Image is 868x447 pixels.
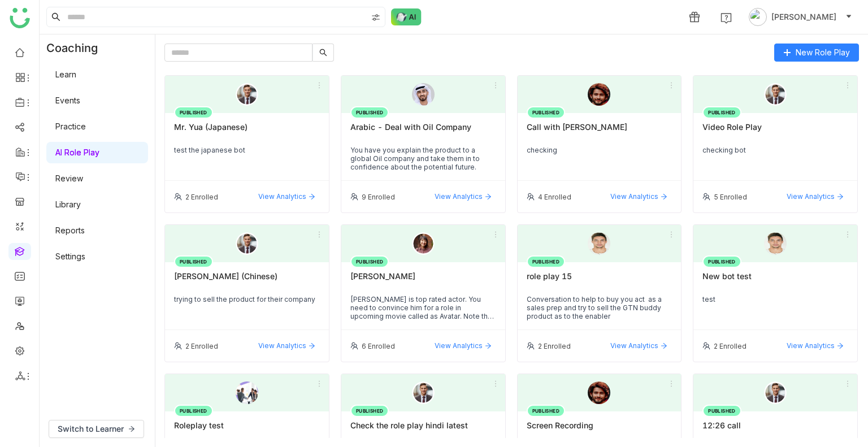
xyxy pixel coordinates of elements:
[236,232,258,255] img: male.png
[610,192,658,202] span: View Analytics
[391,8,422,25] img: ask-buddy-normal.svg
[747,8,854,26] button: [PERSON_NAME]
[702,106,741,119] div: PUBLISHED
[174,146,320,154] div: test the japanese bot
[749,8,767,26] img: avatar
[527,122,672,141] div: Call with [PERSON_NAME]
[787,192,835,202] span: View Analytics
[174,420,320,440] div: Roleplay test
[527,146,672,154] div: checking
[350,146,496,171] div: You have you explain the product to a global Oil company and take them in to confidence about the...
[362,193,395,201] div: 9 Enrolled
[40,34,115,62] div: Coaching
[174,255,213,268] div: PUBLISHED
[174,295,320,303] div: trying to sell the product for their company
[185,193,218,201] div: 2 Enrolled
[702,146,848,154] div: checking bot
[350,122,496,141] div: Arabic - Deal with Oil Company
[185,342,218,350] div: 2 Enrolled
[55,173,83,183] a: Review
[588,381,610,404] img: 6891e6b463e656570aba9a5a
[796,46,850,59] span: New Role Play
[527,106,566,119] div: PUBLISHED
[58,423,124,435] span: Switch to Learner
[55,70,76,79] a: Learn
[782,339,848,353] button: View Analytics
[55,225,85,235] a: Reports
[527,295,672,320] div: Conversation to help to buy you act as a sales prep and try to sell the GTN buddy product as to t...
[412,83,435,106] img: 689c4d09a2c09d0bea1c05ba
[721,12,732,24] img: help.svg
[588,83,610,106] img: 6891e6b463e656570aba9a5a
[430,339,496,353] button: View Analytics
[538,193,571,201] div: 4 Enrolled
[350,106,389,119] div: PUBLISHED
[258,341,306,351] span: View Analytics
[702,295,848,303] div: test
[350,405,389,417] div: PUBLISHED
[764,83,787,106] img: male.png
[538,342,571,350] div: 2 Enrolled
[702,122,848,141] div: Video Role Play
[588,232,610,255] img: 68930212d8d78f14571aeecf
[702,271,848,290] div: New bot test
[764,381,787,404] img: male.png
[702,405,741,417] div: PUBLISHED
[174,271,320,290] div: [PERSON_NAME] (Chinese)
[174,122,320,141] div: Mr. Yua (Japanese)
[527,420,672,440] div: Screen Recording
[774,44,859,62] button: New Role Play
[55,121,86,131] a: Practice
[362,342,395,350] div: 6 Enrolled
[49,420,144,438] button: Switch to Learner
[527,405,566,417] div: PUBLISHED
[350,271,496,290] div: [PERSON_NAME]
[55,251,85,261] a: Settings
[430,190,496,203] button: View Analytics
[236,83,258,106] img: male.png
[435,192,483,202] span: View Analytics
[350,295,496,320] div: [PERSON_NAME] is top rated actor. You need to convince him for a role in upcoming movie called as...
[764,232,787,255] img: 68930212d8d78f14571aeecf
[10,8,30,28] img: logo
[254,339,320,353] button: View Analytics
[412,232,435,255] img: female.png
[258,192,306,202] span: View Analytics
[350,255,389,268] div: PUBLISHED
[412,381,435,404] img: male.png
[782,190,848,203] button: View Analytics
[254,190,320,203] button: View Analytics
[714,342,747,350] div: 2 Enrolled
[55,199,81,209] a: Library
[787,341,835,351] span: View Analytics
[371,13,380,22] img: search-type.svg
[435,341,483,351] span: View Analytics
[606,190,672,203] button: View Analytics
[174,405,213,417] div: PUBLISHED
[174,106,213,119] div: PUBLISHED
[55,147,99,157] a: AI Role Play
[702,255,741,268] div: PUBLISHED
[714,193,747,201] div: 5 Enrolled
[610,341,658,351] span: View Analytics
[350,420,496,440] div: Check the role play hindi latest
[527,271,672,290] div: role play 15
[55,96,80,105] a: Events
[236,381,258,404] img: 689300ffd8d78f14571ae75c
[527,255,566,268] div: PUBLISHED
[771,11,836,23] span: [PERSON_NAME]
[606,339,672,353] button: View Analytics
[702,420,848,440] div: 12:26 call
